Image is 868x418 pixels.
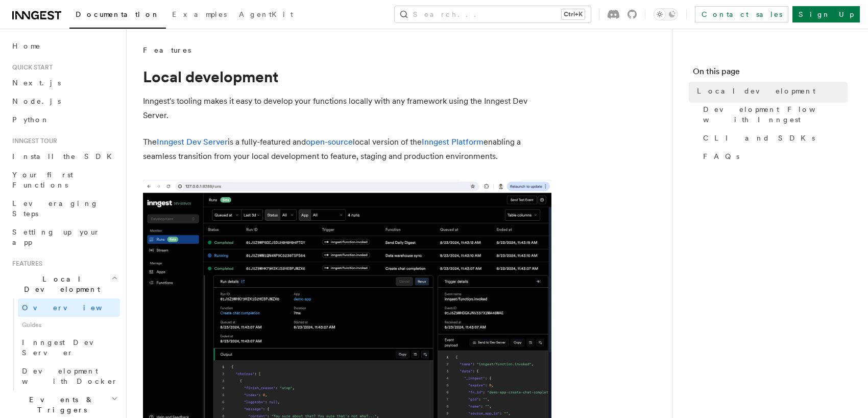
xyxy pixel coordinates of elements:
span: Overview [22,304,127,312]
a: Python [8,110,120,129]
p: The is a fully-featured and local version of the enabling a seamless transition from your local d... [143,135,551,164]
span: Documentation [76,10,160,18]
a: Leveraging Steps [8,194,120,223]
a: Examples [166,3,233,28]
span: Next.js [12,79,61,87]
span: Python [12,115,50,124]
span: Inngest tour [8,137,57,145]
span: Setting up your app [12,228,100,246]
a: FAQs [699,147,848,166]
span: Home [12,41,41,51]
span: Node.js [12,97,61,105]
a: Documentation [69,3,166,29]
div: Local Development [8,298,120,390]
a: Sign Up [792,6,860,22]
span: Leveraging Steps [12,199,99,218]
span: Development Flow with Inngest [703,104,848,125]
span: Your first Functions [12,171,73,189]
a: CLI and SDKs [699,129,848,147]
a: Install the SDK [8,147,120,166]
span: Features [143,45,191,55]
a: Inngest Dev Server [18,333,120,362]
a: Development with Docker [18,362,120,390]
span: Features [8,260,42,268]
span: Install the SDK [12,152,118,160]
kbd: Ctrl+K [562,9,585,19]
span: AgentKit [239,10,293,18]
h4: On this page [693,65,848,82]
a: Inngest Platform [422,137,484,147]
span: Examples [172,10,227,18]
a: Development Flow with Inngest [699,100,848,129]
span: Development with Docker [22,367,118,385]
a: Node.js [8,92,120,110]
a: Local development [693,82,848,100]
a: Overview [18,298,120,317]
a: Contact sales [695,6,788,22]
a: Next.js [8,74,120,92]
button: Local Development [8,270,120,298]
span: Inngest Dev Server [22,338,109,357]
span: FAQs [703,151,739,161]
span: Guides [18,317,120,333]
span: Local development [697,86,815,96]
a: Your first Functions [8,166,120,194]
a: Home [8,37,120,55]
a: AgentKit [233,3,299,28]
h1: Local development [143,67,551,86]
span: Quick start [8,63,53,72]
a: open-source [306,137,353,147]
a: Inngest Dev Server [157,137,228,147]
span: Events & Triggers [8,394,111,415]
button: Search...Ctrl+K [395,6,591,22]
a: Setting up your app [8,223,120,251]
p: Inngest's tooling makes it easy to develop your functions locally with any framework using the In... [143,94,551,123]
span: CLI and SDKs [703,133,815,143]
button: Toggle dark mode [654,8,678,20]
span: Local Development [8,274,111,294]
